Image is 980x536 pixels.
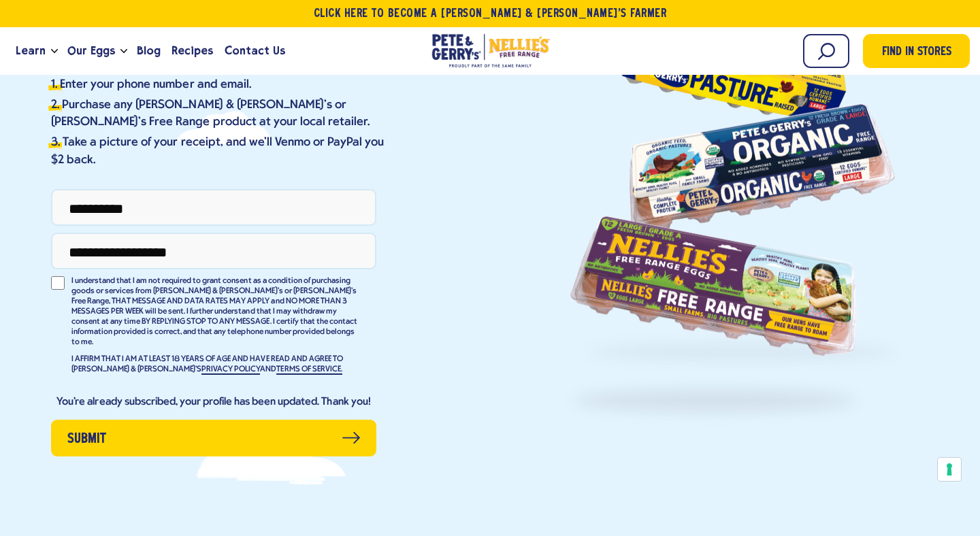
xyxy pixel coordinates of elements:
a: Recipes [166,33,218,69]
input: I understand that I am not required to grant consent as a condition of purchasing goods or servic... [51,276,65,290]
a: Our Eggs [62,33,120,69]
span: Contact Us [225,42,285,59]
span: Recipes [171,42,213,59]
a: PRIVACY POLICY [201,365,260,375]
a: Blog [131,33,166,69]
a: Learn [10,33,51,69]
p: I AFFIRM THAT I AM AT LEAST 18 YEARS OF AGE AND HAVE READ AND AGREE TO [PERSON_NAME] & [PERSON_NA... [71,354,357,375]
li: Purchase any [PERSON_NAME] & [PERSON_NAME]’s or [PERSON_NAME]'s Free Range product at your local ... [51,97,389,131]
input: Search [803,34,849,68]
div: You're already subscribed, your profile has been updated. Thank you! [51,395,376,409]
a: Find in Stores [863,34,970,68]
a: Contact Us [219,33,291,69]
a: TERMS OF SERVICE. [276,365,342,375]
p: I understand that I am not required to grant consent as a condition of purchasing goods or servic... [71,276,357,348]
button: Your consent preferences for tracking technologies [938,458,961,481]
span: Learn [16,42,46,59]
span: Find in Stores [882,44,951,62]
li: Take a picture of your receipt, and we'll Venmo or PayPal you $2 back. [51,134,389,168]
span: Blog [137,42,161,59]
span: Our Eggs [67,42,115,59]
li: Enter your phone number and email. [51,76,389,93]
button: Open the dropdown menu for Learn [51,49,58,54]
button: Open the dropdown menu for Our Eggs [120,49,127,54]
button: Submit [51,420,376,456]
